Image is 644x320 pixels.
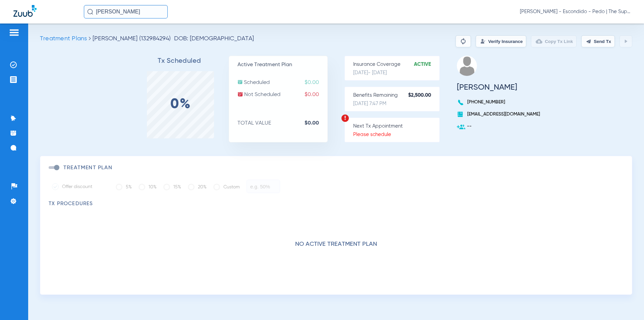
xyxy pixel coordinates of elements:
label: 5% [116,180,132,194]
label: Custom [213,180,240,194]
h3: Treatment Plan [63,165,112,171]
img: warning.svg [341,114,349,122]
p: Please schedule [353,131,439,138]
h3: [PERSON_NAME] [457,84,542,91]
strong: Active [414,61,439,68]
p: Next Tx Appointment [353,123,439,130]
label: 10% [139,180,157,194]
label: 20% [188,180,207,194]
img: profile.png [457,56,477,76]
label: Offer discount [52,183,106,190]
span: $0.00 [305,79,327,86]
input: e.g. 50% [247,180,280,193]
img: Verify Insurance [480,39,486,44]
p: -- [457,123,542,130]
p: Insurance Coverage [353,61,439,68]
p: Benefits Remaining [353,92,439,99]
span: Treatment Plans [40,36,87,42]
p: [DATE] 7:47 PM [353,100,439,107]
button: Verify Insurance [476,35,526,47]
h3: Tx Scheduled [130,58,229,64]
p: [EMAIL_ADDRESS][DOMAIN_NAME] [457,111,542,118]
img: voice-call-b.svg [457,99,466,106]
label: 0% [170,101,192,108]
p: [PHONE_NUMBER] [457,99,542,105]
button: Copy Tx Link [531,35,577,47]
p: Not Scheduled [237,91,327,98]
img: Reparse [459,37,467,45]
img: scheduled.svg [237,79,243,85]
img: Zuub Logo [13,5,37,17]
h3: TX Procedures [49,200,624,207]
img: send.svg [586,39,591,44]
img: book.svg [457,111,464,118]
span: DOB: [DEMOGRAPHIC_DATA] [174,35,254,42]
p: Active Treatment Plan [237,61,327,68]
span: [PERSON_NAME] (132984294) [93,36,171,42]
input: Search for patients [84,5,168,18]
div: No active treatment plan [49,207,624,291]
strong: $2,500.00 [408,92,439,99]
p: TOTAL VALUE [237,120,327,127]
label: 15% [163,180,181,194]
strong: $0.00 [305,120,327,127]
img: hamburger-icon [9,29,19,37]
button: Send Tx [581,35,615,47]
p: [DATE] - [DATE] [353,70,439,76]
p: Scheduled [237,79,327,86]
img: play.svg [623,39,629,44]
img: not-scheduled.svg [237,91,243,97]
img: add-user.svg [457,123,465,131]
span: [PERSON_NAME] - Escondido - Pedo | The Super Dentists [520,8,631,15]
img: Search Icon [87,9,93,15]
span: $0.00 [305,91,327,98]
iframe: Chat Widget [610,288,644,320]
img: link-copy.png [536,38,542,45]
